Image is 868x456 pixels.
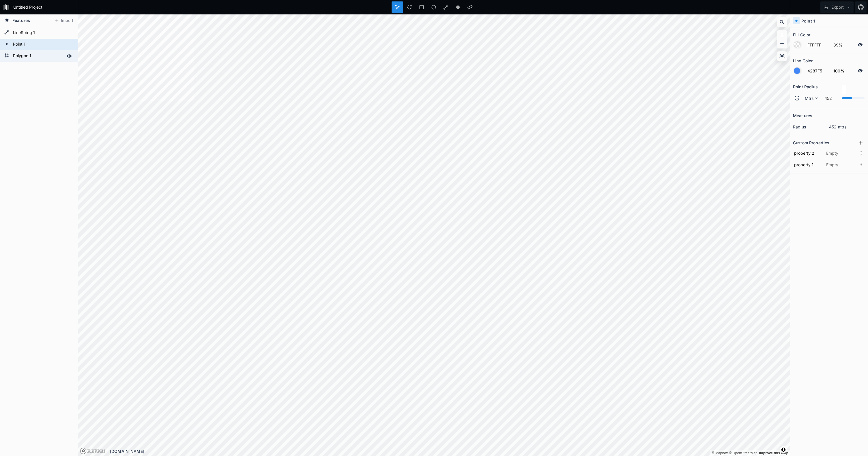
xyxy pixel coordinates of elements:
h2: Point Radius [793,82,818,91]
button: Export [820,1,854,13]
input: Name [793,149,822,157]
button: Toggle attribution [780,446,787,453]
input: Empty [825,149,857,157]
span: Features [12,17,30,23]
dd: 452 mtrs [829,124,865,130]
h2: Line Color [793,56,813,65]
h4: Point 1 [801,18,815,24]
span: Mtrs [805,95,814,101]
h2: Fill Color [793,30,810,39]
h2: Measures [793,111,812,120]
h2: Custom Properties [793,138,829,147]
dt: radius [793,124,829,130]
div: [DOMAIN_NAME] [110,448,790,454]
input: 0 [821,95,839,102]
input: Empty [825,160,857,169]
a: Mapbox [712,451,728,455]
button: Import [51,16,76,25]
a: OpenStreetMap [729,451,757,455]
a: Mapbox logo [80,448,105,454]
span: Toggle attribution [782,446,785,453]
input: Name [793,160,822,169]
a: Mapbox logo [80,448,87,454]
a: Map feedback [759,451,788,455]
